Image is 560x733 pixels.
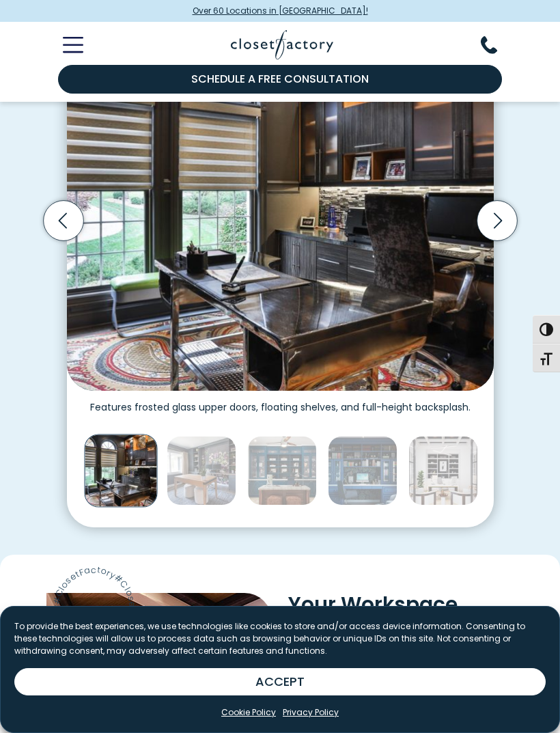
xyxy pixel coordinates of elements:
img: Sophisticated home office with dark wood cabinetry, metallic backsplash, under-cabinet lighting, ... [67,27,494,391]
span: Way [341,605,397,646]
button: Next slide [473,196,522,245]
button: Toggle Font size [533,344,560,372]
img: Custom home office with blue built-ins, glass-front cabinets, adjustable shelving, custom drawer ... [328,436,397,506]
span: Your Workspace, [288,590,463,618]
span: Over 60 Locations in [GEOGRAPHIC_DATA]! [193,5,368,17]
img: Modern home office with floral accent wallpaper, matte charcoal built-ins, and a light oak desk f... [167,436,236,506]
img: Sophisticated home office with dark wood cabinetry, metallic backsplash, under-cabinet lighting, ... [84,434,157,507]
button: Toggle High Contrast [533,315,560,344]
a: Schedule a Free Consultation [58,65,502,94]
button: Previous slide [39,196,88,245]
p: To provide the best experiences, we use technologies like cookies to store and/or access device i... [14,620,546,657]
button: Toggle Mobile Menu [46,37,83,53]
figcaption: Features frosted glass upper doors, floating shelves, and full-height backsplash. [67,391,494,414]
img: Closet Factory Logo [231,30,333,59]
a: Privacy Policy [283,706,339,719]
img: Office wall unit with lower drawers and upper open shelving with black backing. [408,436,478,506]
button: ACCEPT [14,668,546,695]
a: Cookie Policy [221,706,276,719]
img: Built-in blue cabinetry with mesh-front doors and open shelving displays accessories like labeled... [247,436,317,506]
button: Phone Number [481,36,514,54]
